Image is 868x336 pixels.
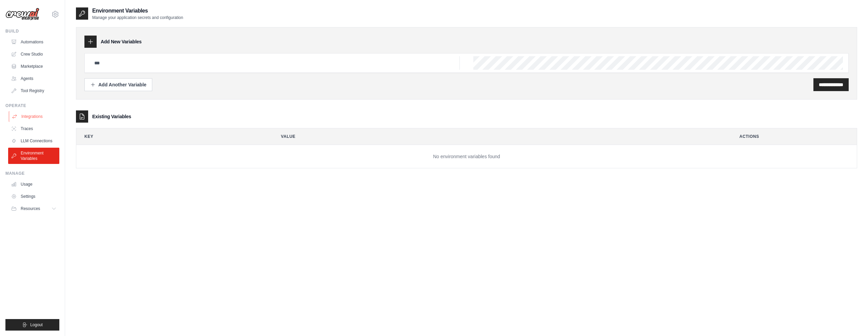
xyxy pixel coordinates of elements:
div: Manage [5,171,59,176]
a: Tool Registry [8,85,59,96]
p: Manage your application secrets and configuration [92,15,183,20]
a: Marketplace [8,61,59,72]
a: Integrations [9,111,60,122]
a: Agents [8,73,59,84]
div: Add Another Variable [90,81,146,88]
span: Logout [30,322,43,328]
h3: Add New Variables [101,38,142,45]
button: Resources [8,203,59,214]
th: Value [273,128,726,145]
th: Actions [731,128,857,145]
button: Add Another Variable [84,78,152,91]
a: Traces [8,123,59,134]
div: Build [5,28,59,34]
a: Environment Variables [8,148,59,164]
button: Logout [5,319,59,331]
a: Settings [8,191,59,202]
th: Key [76,128,268,145]
a: Crew Studio [8,49,59,60]
h3: Existing Variables [92,113,131,120]
a: Usage [8,179,59,190]
a: Automations [8,37,59,47]
div: Operate [5,103,59,108]
h2: Environment Variables [92,7,183,15]
span: Resources [21,206,40,211]
img: Logo [5,8,39,21]
td: No environment variables found [76,145,857,168]
a: LLM Connections [8,135,59,146]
